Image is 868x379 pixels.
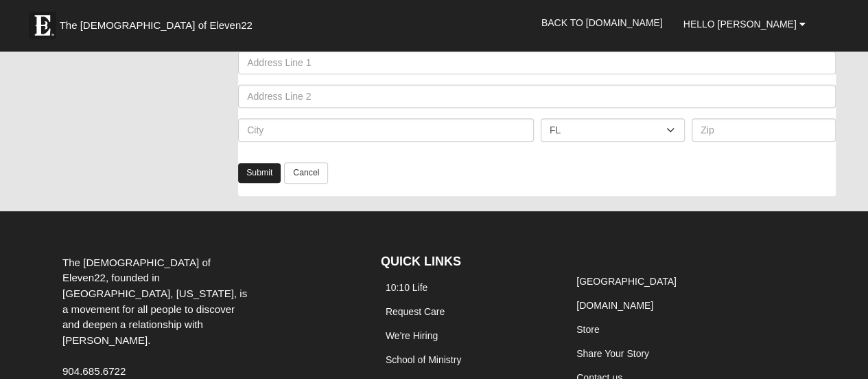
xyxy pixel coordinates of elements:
a: Hello [PERSON_NAME] [673,7,816,41]
a: Share Your Story [576,348,649,359]
input: Zip [692,118,836,142]
span: The [DEMOGRAPHIC_DATA] of Eleven22 [60,19,253,32]
a: Request Care [386,306,445,317]
a: [GEOGRAPHIC_DATA] [576,276,677,287]
a: We're Hiring [386,330,438,341]
a: The [DEMOGRAPHIC_DATA] of Eleven22 [22,5,296,39]
a: Back to [DOMAIN_NAME] [531,6,673,40]
a: Submit [238,163,281,183]
img: Eleven22 logo [29,12,56,39]
input: City [238,118,534,142]
input: Address Line 2 [238,85,836,108]
span: Hello [PERSON_NAME] [683,19,797,30]
a: Cancel [284,162,328,184]
input: Address Line 1 [238,51,836,74]
a: 10:10 Life [386,282,428,293]
a: [DOMAIN_NAME] [576,300,653,311]
h4: QUICK LINKS [381,255,551,270]
a: Store [576,324,599,335]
